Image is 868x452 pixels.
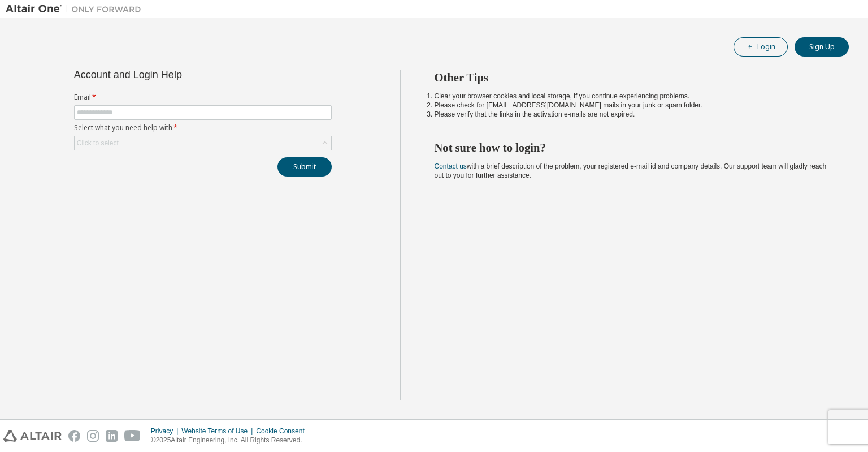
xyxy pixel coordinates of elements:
[124,430,141,442] img: youtube.svg
[795,37,849,57] button: Sign Up
[74,93,332,102] label: Email
[75,136,331,150] div: Click to select
[74,123,332,132] label: Select what you need help with
[435,162,467,170] a: Contact us
[77,139,119,148] div: Click to select
[181,427,256,436] div: Website Terms of Use
[435,140,829,155] h2: Not sure how to login?
[256,427,311,436] div: Cookie Consent
[68,430,80,442] img: facebook.svg
[106,430,118,442] img: linkedin.svg
[435,110,829,119] li: Please verify that the links in the activation e-mails are not expired.
[734,37,788,57] button: Login
[435,162,827,179] span: with a brief description of the problem, your registered e-mail id and company details. Our suppo...
[435,70,829,85] h2: Other Tips
[74,70,280,79] div: Account and Login Help
[87,430,99,442] img: instagram.svg
[277,157,332,177] button: Submit
[435,101,829,110] li: Please check for [EMAIL_ADDRESS][DOMAIN_NAME] mails in your junk or spam folder.
[3,430,62,442] img: altair_logo.svg
[435,92,829,101] li: Clear your browser cookies and local storage, if you continue experiencing problems.
[151,427,181,436] div: Privacy
[6,3,147,15] img: Altair One
[151,436,311,445] p: © 2025 Altair Engineering, Inc. All Rights Reserved.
